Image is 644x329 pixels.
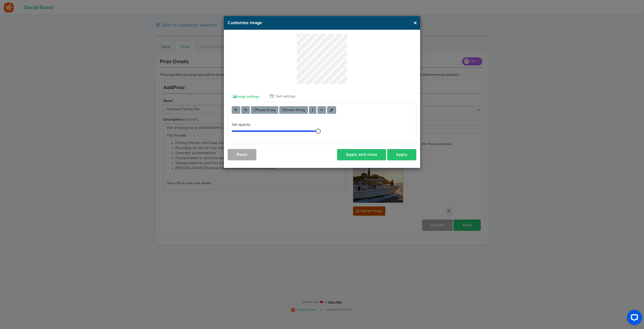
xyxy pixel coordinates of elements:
h4: Customize Image [228,20,416,26]
a: Image settings [228,91,264,102]
a: Apply [387,149,416,160]
button: Rotate -90 deg [279,106,308,114]
button: × [413,20,417,26]
button: Zoom out [241,106,250,114]
iframe: LiveChat chat widget [623,308,644,329]
a: Apply and close [337,149,386,160]
button: Zoom in [232,106,240,114]
label: Set opacity [232,119,258,127]
button: Flip horizontal [317,106,326,114]
button: Flip vertical [309,106,316,114]
button: Rotate 90 deg [251,106,278,114]
a: Text settings [264,91,300,102]
button: Change background color [327,106,336,114]
a: Reset [228,149,256,160]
